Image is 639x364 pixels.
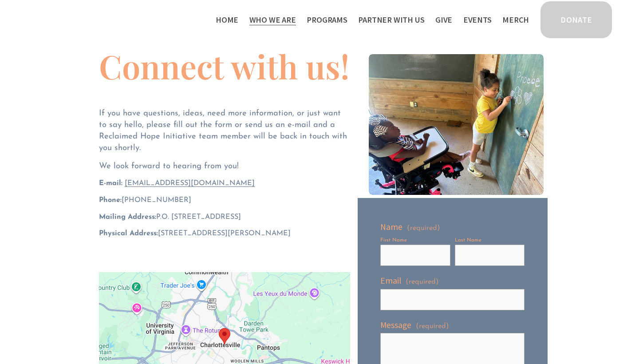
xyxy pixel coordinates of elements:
span: Programs [307,13,347,27]
span: (required) [406,277,439,287]
strong: E-mail: [99,180,122,187]
a: Events [463,12,492,27]
strong: Mailing Address: [99,214,156,221]
span: [STREET_ADDRESS][PERSON_NAME] [99,230,291,237]
div: Last Name [455,237,525,245]
a: [EMAIL_ADDRESS][DOMAIN_NAME] [125,180,255,187]
span: If you have questions, ideas, need more information, or just want to say hello, please fill out t... [99,109,350,152]
a: folder dropdown [249,12,296,27]
span: ‪[PHONE_NUMBER]‬ [99,197,191,204]
span: Email [380,275,401,287]
div: First Name [380,237,450,245]
span: P.O. [STREET_ADDRESS] [99,214,241,221]
a: folder dropdown [307,12,347,27]
span: Partner With Us [358,13,424,27]
span: We look forward to hearing from you! [99,162,239,170]
strong: Phone: [99,197,122,204]
h1: Connect with us! [99,50,350,83]
div: RHI Headquarters 911 East Jefferson Street Charlottesville, VA, 22902, United States [219,328,230,344]
a: folder dropdown [358,12,424,27]
a: Give [435,12,452,27]
span: Message [380,319,411,331]
span: (required) [416,321,449,332]
span: (required) [407,225,440,232]
strong: Physical Address: [99,230,158,237]
span: Who We Are [249,13,296,27]
a: Merch [502,12,529,27]
span: Name [380,221,402,233]
a: Home [216,12,238,27]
